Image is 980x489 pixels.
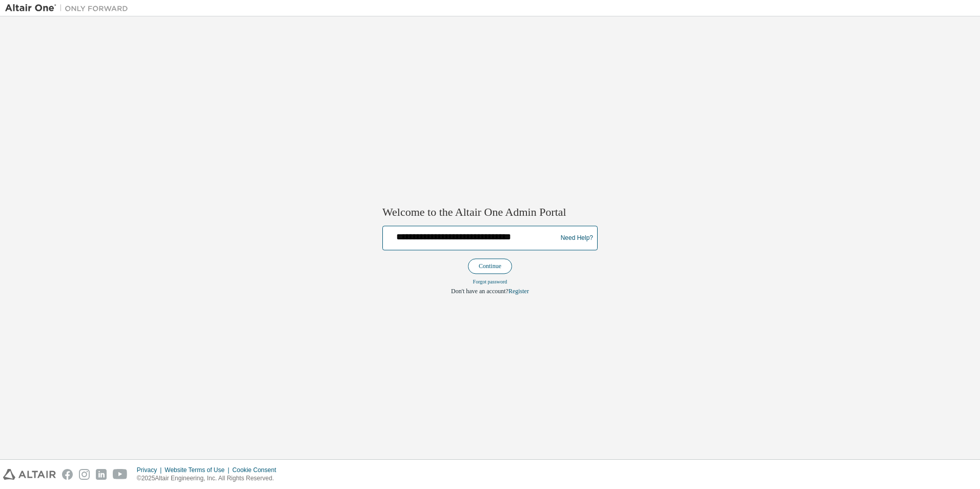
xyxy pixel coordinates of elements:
[232,466,282,474] div: Cookie Consent
[382,205,598,219] h2: Welcome to the Altair One Admin Portal
[79,469,90,480] img: instagram.svg
[451,288,508,295] span: Don't have an account?
[113,469,128,480] img: youtube.svg
[473,279,507,285] a: Forgot password
[165,466,232,474] div: Website Terms of Use
[137,466,165,474] div: Privacy
[3,469,56,480] img: altair_logo.svg
[62,469,73,480] img: facebook.svg
[5,3,133,13] img: Altair One
[96,469,107,480] img: linkedin.svg
[468,259,512,274] button: Continue
[508,288,529,295] a: Register
[137,474,282,483] p: © 2025 Altair Engineering, Inc. All Rights Reserved.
